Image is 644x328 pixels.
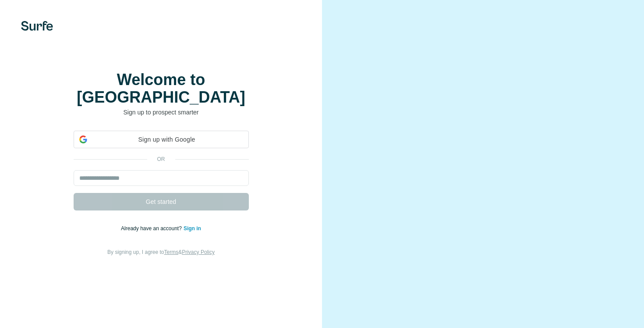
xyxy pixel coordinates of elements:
a: Terms [164,249,179,255]
p: Sign up to prospect smarter [74,108,249,117]
a: Privacy Policy [182,249,215,255]
a: Sign in [184,225,201,232]
span: Already have an account? [121,225,184,232]
p: or [147,155,175,163]
div: Sign up with Google [74,131,249,148]
h1: Welcome to [GEOGRAPHIC_DATA] [74,71,249,106]
span: Sign up with Google [91,135,243,144]
img: Surfe's logo [21,21,53,31]
span: By signing up, I agree to & [107,249,215,255]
